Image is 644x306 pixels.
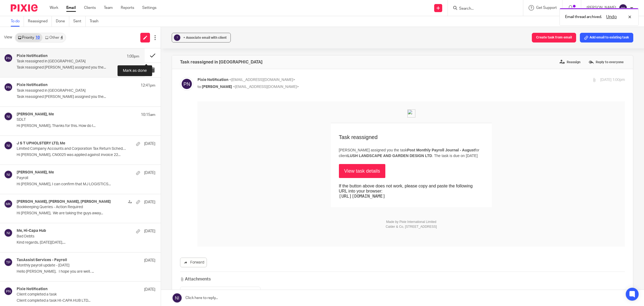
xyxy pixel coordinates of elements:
[66,5,76,10] a: Email
[17,287,47,291] h4: Pixie Notification
[17,118,128,122] p: SDLT
[17,182,155,187] p: Hi [PERSON_NAME], I can confirm that MJ LOGISTICS...
[17,211,155,216] p: Hi [PERSON_NAME], We are taking the guys away...
[17,176,128,180] p: Payroll
[142,5,156,10] a: Settings
[104,5,113,10] a: Team
[17,234,128,239] p: Bad Debts
[4,35,12,40] span: View
[17,95,155,99] p: Task reassigned [PERSON_NAME] assigned you the...
[141,112,155,118] p: 10:15am
[141,92,284,97] pre: [URL][DOMAIN_NAME]
[180,258,207,267] a: Forward
[141,83,155,88] p: 12:41pm
[56,16,69,27] a: Done
[35,36,40,40] div: 10
[144,141,155,147] p: [DATE]
[11,16,24,27] a: To do
[141,33,286,39] h3: Task reassigned
[17,124,155,128] p: Hi [PERSON_NAME], Thanks for this. How do I...
[17,141,65,146] h4: J S T UPHOLSTERY LTD, Me
[532,33,576,42] button: Create task from email
[4,112,13,121] img: svg%3E
[42,33,65,42] a: Other4
[233,85,299,89] span: <[EMAIL_ADDRESS][DOMAIN_NAME]>
[17,269,155,274] p: Hello [PERSON_NAME], I hope you are well. ...
[4,258,13,266] img: svg%3E
[15,33,42,42] a: Priority10
[180,287,261,298] button: Logo_TaxAssistAccountants_FullColour_RGB.png
[229,78,295,82] span: <[EMAIL_ADDRESS][DOMAIN_NAME]>
[50,5,58,10] a: Work
[17,170,54,175] h4: [PERSON_NAME], Me
[144,200,155,205] p: [DATE]
[17,298,155,303] p: Client completed a task HI-CAPA HUB LTD...
[144,258,155,263] p: [DATE]
[4,83,13,91] img: svg%3E
[600,77,625,83] p: [DATE] 1:00pm
[121,5,134,10] a: Reports
[565,14,602,20] p: Email thread archived.
[144,229,155,234] p: [DATE]
[17,59,115,64] p: Task reassigned in [GEOGRAPHIC_DATA]
[17,83,47,87] h4: Pixie Notification
[84,5,96,10] a: Clients
[17,263,128,268] p: Monthly payroll update - [DATE]
[17,258,67,262] h4: TaxAssist Services - Payroll
[210,8,218,16] img: TaxAssist Accountants
[17,112,54,117] h4: [PERSON_NAME], Me
[587,58,625,66] label: Reply to everyone
[4,170,13,179] img: svg%3E
[202,85,232,89] span: [PERSON_NAME]
[17,205,128,209] p: Bookkeeping Queries - Action Required
[73,16,86,27] a: Sent
[28,16,52,27] a: Reassigned
[180,77,193,91] img: svg%3E
[4,200,13,208] img: svg%3E
[127,54,139,59] p: 1:00pm
[605,14,619,20] button: Undo
[4,141,13,150] img: svg%3E
[4,229,13,237] img: svg%3E
[150,52,235,56] b: LUSH LANDSCAPE AND GARDEN DESIGN LTD
[144,170,155,176] p: [DATE]
[174,34,180,41] div: ?
[17,147,128,151] p: Limited Company Accounts and Corporation Tax Return Scheduled
[210,47,277,51] b: Post Monthly Payroll Journal - August
[141,82,284,98] div: If the button above does not work, please copy and paste the following URL into your browser:
[17,200,111,204] h4: [PERSON_NAME], [PERSON_NAME], [PERSON_NAME]
[4,287,13,296] img: svg%3E
[180,59,262,65] h4: Task reassigned in [GEOGRAPHIC_DATA]
[17,54,47,58] h4: Pixie Notification
[172,33,231,42] button: ? + Associate email with client
[11,4,38,12] img: Pixie
[17,88,128,93] p: Task reassigned in [GEOGRAPHIC_DATA]
[17,153,155,157] p: Hi [PERSON_NAME], CN0025 was applied against invoice 22...
[17,229,46,233] h4: Me, Hi-Capa Hub
[17,292,128,297] p: Client completed a task
[90,16,103,27] a: Trash
[144,287,155,292] p: [DATE]
[61,36,63,40] div: 4
[4,54,13,62] img: svg%3E
[580,33,633,42] button: Add email to existing task
[558,58,582,66] label: Reassign
[197,78,228,82] span: Pixie Notification
[17,240,155,245] p: Kind regards, [DATE][DATE],...
[197,85,201,89] span: to
[180,276,211,282] h3: Attachments
[183,36,227,39] span: + Associate email with client
[619,4,627,12] img: svg%3E
[141,46,286,57] p: [PERSON_NAME] assigned you the task for client . The task is due on [DATE]
[17,65,139,70] p: Task reassigned [PERSON_NAME] assigned you the...
[188,118,239,128] p: Made by Pixie International Limited Calder & Co, [STREET_ADDRESS]
[141,63,188,77] a: View task details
